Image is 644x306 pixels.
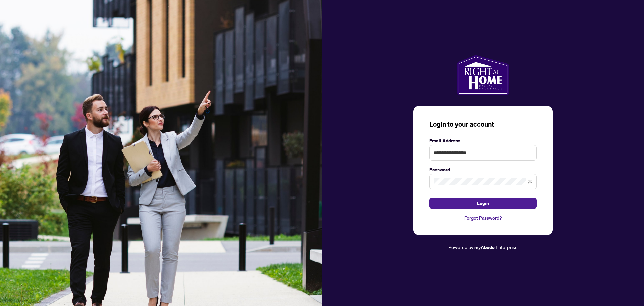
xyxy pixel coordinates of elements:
span: eye-invisible [528,179,532,184]
span: Login [477,198,489,209]
label: Password [429,166,537,173]
img: ma-logo [457,55,509,95]
span: Powered by [448,244,473,250]
span: Enterprise [496,244,518,250]
h3: Login to your account [429,120,537,129]
button: Login [429,198,537,209]
a: myAbode [474,244,495,251]
a: Forgot Password? [429,214,537,222]
label: Email Address [429,137,537,144]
